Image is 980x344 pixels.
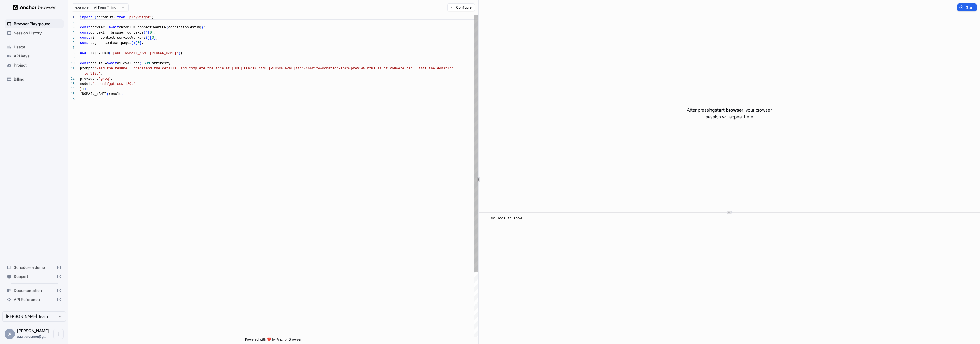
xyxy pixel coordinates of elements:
span: 'Read the resume, understand the details, and comp [94,67,197,71]
img: Anchor Logo [13,5,56,10]
span: page.goto [90,51,109,55]
span: , [101,72,103,76]
span: chromium.connectOverCDP [119,26,166,30]
button: Configure [447,3,475,11]
span: Project [14,62,61,68]
div: 10 [68,61,75,66]
div: 9 [68,56,75,61]
span: const [80,36,90,40]
span: [ [135,41,137,45]
span: Usage [14,44,61,50]
span: Documentation [14,288,54,293]
span: from [117,15,125,19]
span: .stringify [150,61,170,65]
span: ; [142,41,144,45]
span: ; [86,87,88,91]
span: await [107,61,117,65]
span: } [113,15,115,19]
span: No logs to show [491,217,522,221]
div: Schedule a demo [5,263,64,272]
p: After pressing , your browser session will appear here [687,106,772,120]
span: Browser Playground [14,21,61,27]
span: ai = context.serviceWorkers [90,36,146,40]
div: X [5,329,15,339]
span: ( [140,61,142,65]
span: ] [154,36,156,40]
span: ( [131,41,133,45]
span: page = context.pages [90,41,131,45]
span: { [94,15,96,19]
span: ( [166,26,168,30]
span: Xuan Li [17,328,49,333]
div: Project [5,61,64,70]
span: ( [146,36,148,40]
div: Support [5,272,64,281]
span: Session History [14,30,61,36]
span: ai.evaluate [117,61,140,65]
span: await [109,26,119,30]
div: 11 [68,66,75,71]
span: 'playwright' [127,15,152,19]
div: Billing [5,75,64,84]
div: 5 [68,35,75,40]
span: Support [14,274,54,279]
div: API Reference [5,295,64,304]
span: const [80,61,90,65]
span: example: [75,5,89,10]
div: 2 [68,20,75,25]
span: browser = [90,26,109,30]
div: API Keys [5,52,64,61]
span: start browser [715,107,743,113]
span: ) [84,87,86,91]
span: const [80,31,90,35]
span: JSON [142,61,150,65]
span: [DOMAIN_NAME] [80,92,107,96]
span: '[URL][DOMAIN_NAME][PERSON_NAME]' [111,51,179,55]
div: 7 [68,46,75,51]
div: 14 [68,86,75,92]
span: ; [156,36,158,40]
span: 0 [152,36,154,40]
span: lete the form at [URL][DOMAIN_NAME][PERSON_NAME] [197,67,295,71]
span: result [109,92,121,96]
span: ) [146,31,148,35]
span: Billing [14,76,61,82]
span: ; [154,31,156,35]
span: API Keys [14,53,61,59]
span: Powered with ❤️ by Anchor Browser [245,337,301,344]
span: ( [109,51,111,55]
span: ) [179,51,181,55]
div: 12 [68,76,75,81]
span: [ [148,31,150,35]
span: were her. Limit the donation [396,67,454,71]
span: xuan.dreamer@gmail.com [17,334,46,339]
span: model: [80,82,92,86]
span: prompt: [80,67,94,71]
span: ; [123,92,125,96]
span: ​ [484,216,487,221]
span: ; [203,26,205,30]
span: ] [152,31,154,35]
span: connectionString [168,26,201,30]
span: Start [966,5,974,10]
span: const [80,26,90,30]
div: 1 [68,15,75,20]
span: ; [181,51,183,55]
div: 6 [68,40,75,46]
span: { [172,61,174,65]
span: API Reference [14,297,54,302]
span: const [80,41,90,45]
span: ( [170,61,172,65]
span: ; [152,15,154,19]
span: [ [150,36,152,40]
span: provider: [80,77,99,81]
button: Start [957,3,977,11]
div: 4 [68,30,75,35]
span: ( [144,31,146,35]
span: ( [107,92,109,96]
span: ) [133,41,135,45]
span: ) [201,26,203,30]
span: import [80,15,92,19]
div: 3 [68,25,75,30]
span: ) [148,36,150,40]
